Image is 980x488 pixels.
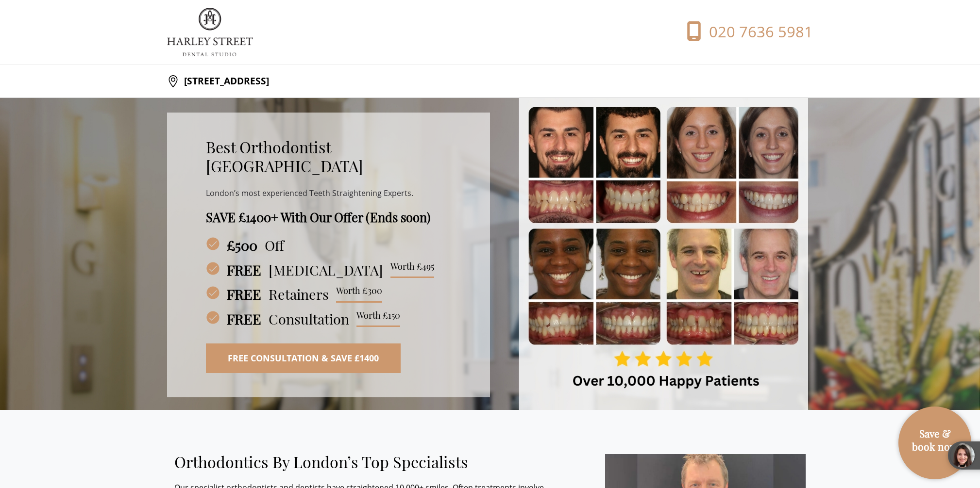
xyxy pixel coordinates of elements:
[390,261,434,278] span: Worth £495
[167,8,253,56] img: logo.png
[206,310,451,327] h3: Consultation
[227,286,261,303] strong: FREE
[227,310,261,327] strong: FREE
[227,237,257,254] strong: £500
[336,286,382,303] span: Worth £300
[206,210,451,225] h4: SAVE £1400+ With Our Offer (Ends soon)
[174,453,583,472] h2: Orthodontics By London’s Top Specialists
[206,138,451,176] h2: Best Orthodontist [GEOGRAPHIC_DATA]
[206,343,401,373] a: Free Consultation & Save £1400
[658,21,813,43] a: 020 7636 5981
[206,286,451,303] h3: Retainers
[206,261,451,278] h3: [MEDICAL_DATA]
[206,185,451,202] p: London’s most experienced Teeth Straightening Experts.
[206,237,451,254] h3: Off
[356,310,400,327] span: Worth £150
[903,427,966,469] a: Save & book now
[227,261,261,278] strong: FREE
[179,71,269,91] p: [STREET_ADDRESS]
